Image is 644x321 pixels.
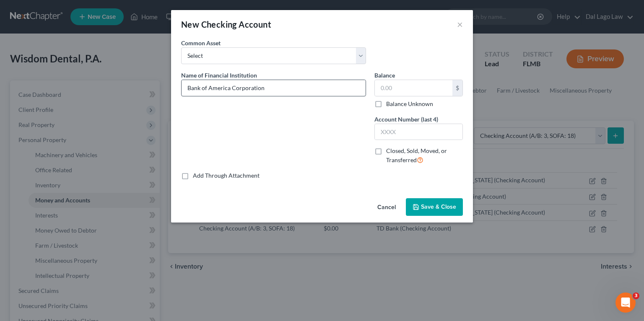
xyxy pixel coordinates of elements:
span: New [181,19,199,29]
label: Balance [374,71,395,80]
iframe: Intercom live chat [615,293,636,313]
span: Save & Close [421,203,456,210]
input: XXXX [375,124,462,140]
button: × [457,19,463,29]
label: Account Number (last 4) [374,115,438,124]
input: 0.00 [375,80,452,96]
label: Balance Unknown [386,100,433,108]
span: 3 [633,293,639,299]
span: Name of Financial Institution [181,72,257,79]
input: Enter name... [182,80,366,96]
button: Cancel [371,199,402,216]
label: Add Through Attachment [193,171,260,180]
label: Common Asset [181,39,221,47]
span: Closed, Sold, Moved, or Transferred [386,147,447,163]
span: Checking Account [201,19,271,29]
button: Save & Close [406,198,463,216]
div: $ [452,80,462,96]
